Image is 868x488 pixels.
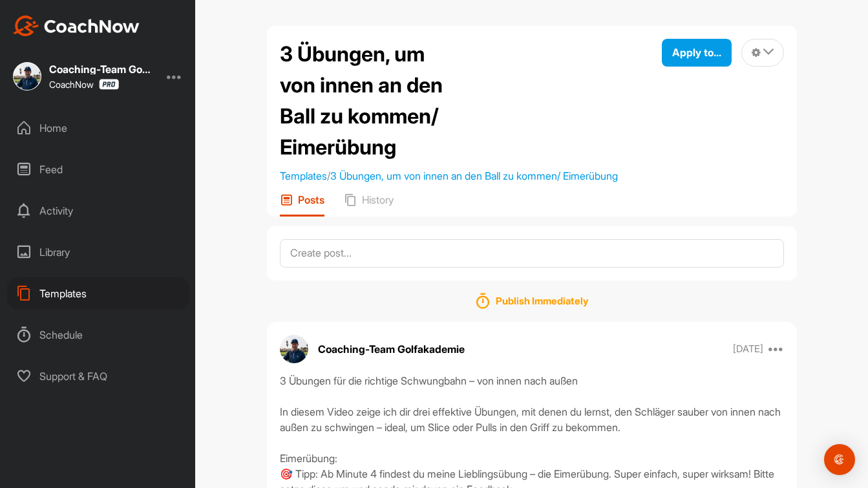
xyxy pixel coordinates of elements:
[672,46,721,59] span: Apply to...
[13,16,140,36] img: CoachNow
[280,39,454,163] h2: 3 Übungen, um von innen an den Ball zu kommen/ Eimerübung
[7,236,189,268] div: Library
[7,277,189,310] div: Templates
[280,335,308,363] img: avatar
[318,341,465,357] p: Coaching-Team Golfakademie
[496,296,588,306] h1: Publish Immediately
[362,193,394,206] p: History
[99,79,119,90] img: CoachNow Pro
[13,62,41,90] img: square_76f96ec4196c1962453f0fa417d3756b.jpg
[7,112,189,144] div: Home
[298,193,324,206] p: Posts
[280,169,618,182] span: /
[733,343,763,355] p: [DATE]
[330,169,618,182] a: 3 Übungen, um von innen an den Ball zu kommen/ Eimerübung
[7,195,189,227] div: Activity
[280,169,327,182] a: Templates
[7,319,189,351] div: Schedule
[7,360,189,392] div: Support & FAQ
[49,64,153,74] div: Coaching-Team Golfakademie
[824,444,855,475] div: Open Intercom Messenger
[662,39,732,67] button: Apply to...
[7,153,189,186] div: Feed
[49,79,119,90] div: CoachNow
